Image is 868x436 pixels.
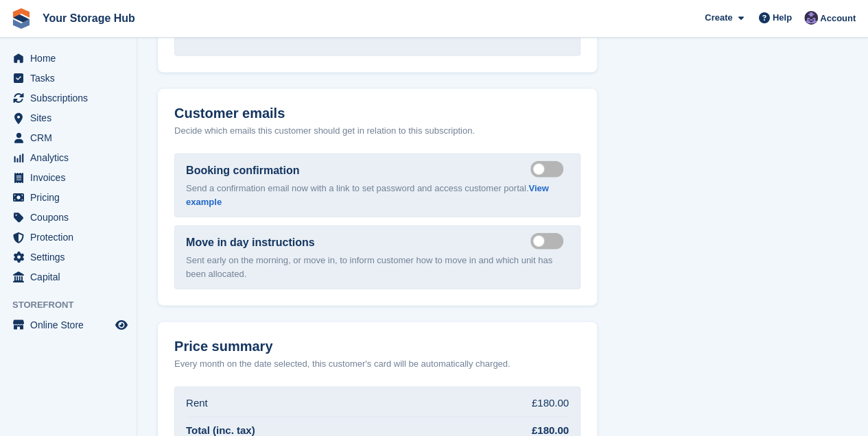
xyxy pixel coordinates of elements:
[7,128,130,147] a: menu
[30,228,113,247] span: Protection
[7,88,130,108] a: menu
[30,315,113,335] span: Online Store
[30,128,113,147] span: CRM
[30,88,113,108] span: Subscriptions
[773,11,792,25] span: Help
[7,168,130,187] a: menu
[186,183,549,207] a: View example
[7,247,130,267] a: menu
[804,11,818,25] img: Liam Beddard
[820,12,856,25] span: Account
[7,69,130,88] a: menu
[7,267,130,287] a: menu
[30,208,113,227] span: Coupons
[30,188,113,207] span: Pricing
[174,106,580,121] h2: Customer emails
[705,11,732,25] span: Create
[186,234,315,251] label: Move in day instructions
[30,108,113,128] span: Sites
[7,108,130,128] a: menu
[11,8,32,29] img: stora-icon-8386f47178a22dfd0bd8f6a31ec36ba5ce8667c1dd55bd0f319d3a0aa187defe.svg
[7,315,130,335] a: menu
[174,339,580,354] h2: Price summary
[174,357,511,371] p: Every month on the date selected, this customer's card will be automatically charged.
[186,162,299,179] label: Booking confirmation
[530,168,569,170] label: Send booking confirmation email
[174,124,580,138] p: Decide which emails this customer should get in relation to this subscription.
[7,208,130,227] a: menu
[12,298,137,312] span: Storefront
[186,254,569,280] p: Sent early on the morning, or move in, to inform customer how to move in and which unit has been ...
[30,69,113,88] span: Tasks
[7,49,130,68] a: menu
[30,49,113,68] span: Home
[7,228,130,247] a: menu
[30,267,113,287] span: Capital
[37,7,141,29] a: Your Storage Hub
[7,188,130,207] a: menu
[7,148,130,167] a: menu
[186,396,208,411] div: Rent
[532,396,569,411] div: £180.00
[186,182,569,208] p: Send a confirmation email now with a link to set password and access customer portal.
[530,240,569,242] label: Send move in day email
[30,168,113,187] span: Invoices
[113,317,130,333] a: Preview store
[30,247,113,267] span: Settings
[30,148,113,167] span: Analytics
